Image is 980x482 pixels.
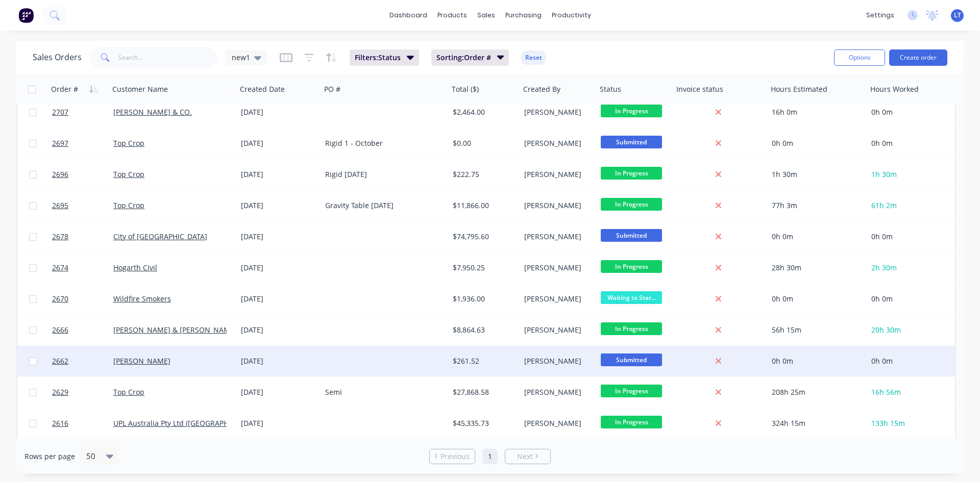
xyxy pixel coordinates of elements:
div: [PERSON_NAME] [524,418,589,428]
h1: Sales Orders [33,53,82,62]
div: 0h 0m [772,138,859,148]
span: In Progress [601,105,662,117]
div: settings [861,8,899,23]
button: Options [834,49,885,66]
a: [PERSON_NAME] [113,356,170,366]
div: 56h 15m [772,325,859,335]
div: Status [600,84,621,94]
div: sales [472,8,500,23]
span: 2666 [52,325,68,335]
div: productivity [547,8,596,23]
div: $261.52 [453,356,513,366]
a: 2616 [52,408,113,439]
span: 2670 [52,294,68,304]
span: 2696 [52,169,68,180]
span: In Progress [601,167,662,180]
span: 61h 2m [871,200,897,210]
span: 0h 0m [871,107,893,117]
div: 324h 15m [772,418,859,428]
span: 20h 30m [871,325,901,335]
div: Total ($) [452,84,479,94]
span: 2678 [52,232,68,242]
div: 0h 0m [772,356,859,366]
div: Rigid 1 - October [325,138,438,148]
span: Submitted [601,353,662,366]
span: Rows per page [24,451,75,462]
a: Next page [505,451,550,462]
div: Rigid [DATE] [325,169,438,180]
span: 2674 [52,263,68,273]
div: $74,795.60 [453,232,513,242]
a: dashboard [384,8,432,23]
div: [DATE] [241,138,317,148]
span: Submitted [601,136,662,148]
div: [DATE] [241,356,317,366]
div: Invoice status [676,84,723,94]
div: [PERSON_NAME] [524,138,589,148]
div: 0h 0m [772,232,859,242]
div: 0h 0m [772,294,859,304]
span: 0h 0m [871,356,893,366]
span: LT [954,11,961,20]
span: Next [517,451,533,462]
a: UPL Australia Pty Ltd ([GEOGRAPHIC_DATA]) [113,418,260,428]
span: 0h 0m [871,294,893,303]
div: 16h 0m [772,107,859,117]
div: 208h 25m [772,387,859,397]
a: Top Crop [113,200,144,210]
div: $0.00 [453,138,513,148]
a: 2629 [52,377,113,408]
div: Hours Estimated [771,84,827,94]
span: 1h 30m [871,169,897,179]
div: [DATE] [241,387,317,397]
div: Created By [523,84,560,94]
div: [DATE] [241,263,317,273]
span: 2662 [52,356,68,366]
div: $2,464.00 [453,107,513,117]
div: [DATE] [241,169,317,180]
button: Reset [521,50,546,65]
span: 2695 [52,200,68,211]
div: 77h 3m [772,200,859,211]
div: [DATE] [241,294,317,304]
a: Top Crop [113,138,144,148]
span: In Progress [601,260,662,273]
span: new1 [232,52,250,63]
ul: Pagination [425,449,555,464]
span: In Progress [601,416,662,428]
span: 16h 56m [871,387,901,397]
a: Top Crop [113,387,144,397]
div: [DATE] [241,200,317,211]
div: purchasing [500,8,547,23]
div: Semi [325,387,438,397]
span: 2629 [52,387,68,397]
a: 2670 [52,284,113,314]
div: 28h 30m [772,263,859,273]
span: 0h 0m [871,138,893,148]
a: City of [GEOGRAPHIC_DATA] [113,232,207,241]
span: Previous [440,451,470,462]
div: Order # [51,84,78,94]
span: 2616 [52,418,68,428]
span: 2707 [52,107,68,117]
button: Filters:Status [350,49,419,66]
a: 2707 [52,97,113,128]
span: Waiting to Star... [601,291,662,304]
div: $8,864.63 [453,325,513,335]
div: [DATE] [241,418,317,428]
div: [PERSON_NAME] [524,263,589,273]
span: 2697 [52,138,68,148]
div: [DATE] [241,107,317,117]
div: Gravity Table [DATE] [325,200,438,211]
div: $7,950.25 [453,263,513,273]
span: In Progress [601,198,662,211]
div: [PERSON_NAME] [524,107,589,117]
a: 2674 [52,252,113,283]
a: Top Crop [113,169,144,179]
span: Sorting: Order # [436,53,491,63]
a: Hogarth CIvil [113,263,157,272]
a: Page 1 is your current page [482,449,498,464]
img: Factory [18,8,34,23]
a: 2697 [52,128,113,159]
a: 2696 [52,159,113,190]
